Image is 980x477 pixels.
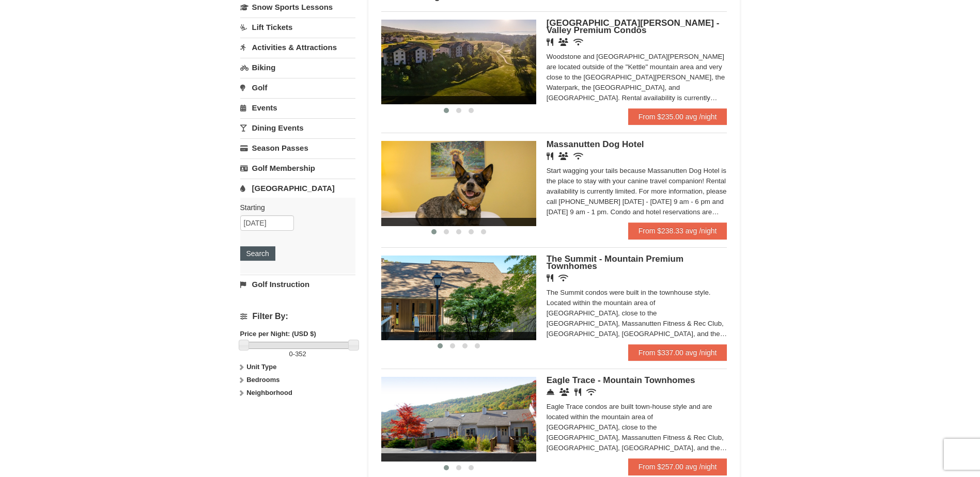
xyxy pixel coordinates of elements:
span: The Summit - Mountain Premium Townhomes [547,254,683,271]
i: Restaurant [574,388,581,396]
a: Lift Tickets [240,18,355,37]
i: Banquet Facilities [558,38,568,46]
span: 352 [295,350,306,358]
a: From $257.00 avg /night [628,458,727,475]
a: Events [240,98,355,117]
div: Start wagging your tails because Massanutten Dog Hotel is the place to stay with your canine trav... [547,166,727,217]
a: Dining Events [240,118,355,137]
a: From $235.00 avg /night [628,108,727,125]
i: Wireless Internet (free) [573,38,583,46]
h4: Filter By: [240,312,355,321]
i: Wireless Internet (free) [586,388,596,396]
label: - [240,349,355,359]
span: Massanutten Dog Hotel [547,139,644,149]
a: From $337.00 avg /night [628,344,727,361]
div: Woodstone and [GEOGRAPHIC_DATA][PERSON_NAME] are located outside of the "Kettle" mountain area an... [547,52,727,103]
strong: Unit Type [246,363,276,371]
span: Eagle Trace - Mountain Townhomes [547,375,695,385]
strong: Bedrooms [246,376,279,384]
i: Concierge Desk [547,388,554,396]
span: [GEOGRAPHIC_DATA][PERSON_NAME] - Valley Premium Condos [547,18,720,35]
i: Restaurant [547,152,553,160]
i: Conference Facilities [559,388,569,396]
a: [GEOGRAPHIC_DATA] [240,179,355,198]
a: Season Passes [240,138,355,157]
button: Search [240,246,275,261]
a: Golf Instruction [240,275,355,294]
span: 0 [289,350,293,358]
a: Golf Membership [240,158,355,178]
i: Restaurant [547,38,553,46]
i: Restaurant [547,274,553,282]
div: The Summit condos were built in the townhouse style. Located within the mountain area of [GEOGRAP... [547,288,727,339]
i: Wireless Internet (free) [558,274,568,282]
a: From $238.33 avg /night [628,222,727,239]
strong: Neighborhood [246,389,292,396]
div: Eagle Trace condos are built town-house style and are located within the mountain area of [GEOGRA... [547,402,727,453]
a: Activities & Attractions [240,38,355,57]
a: Biking [240,58,355,77]
a: Golf [240,78,355,97]
i: Banquet Facilities [558,152,568,160]
label: Starting [240,202,348,213]
i: Wireless Internet (free) [573,152,583,160]
strong: Price per Night: (USD $) [240,330,316,338]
